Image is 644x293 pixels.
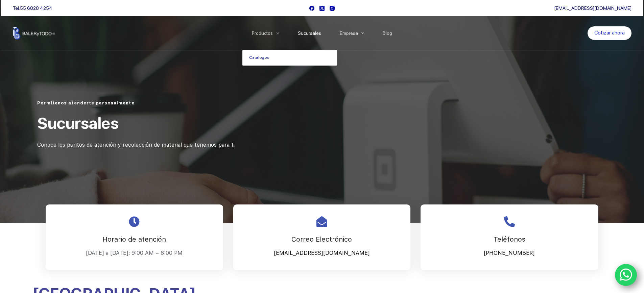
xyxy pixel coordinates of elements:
[37,100,134,105] span: Permítenos atenderte personalmente
[319,6,325,11] a: X (Twitter)
[309,6,314,11] a: Facebook
[37,114,118,132] span: Sucursales
[86,250,183,256] span: [DATE] a [DATE]: 9:00 AM – 6:00 PM
[37,142,235,148] span: Conoce los puntos de atención y recolección de material que tenemos para ti
[242,248,402,258] p: [EMAIL_ADDRESS][DOMAIN_NAME]
[242,50,337,66] a: Catalogos
[494,235,525,243] span: Teléfonos
[291,235,352,243] span: Correo Electrónico
[330,6,335,11] a: Instagram
[615,264,637,286] a: WhatsApp
[13,5,52,11] span: Tel.
[429,248,590,258] p: [PHONE_NUMBER]
[102,235,166,243] span: Horario de atención
[20,5,52,11] a: 55 6828 4254
[242,16,402,50] nav: Menu Principal
[554,5,631,11] a: [EMAIL_ADDRESS][DOMAIN_NAME]
[588,26,631,40] a: Cotizar ahora
[13,27,55,40] img: Balerytodo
